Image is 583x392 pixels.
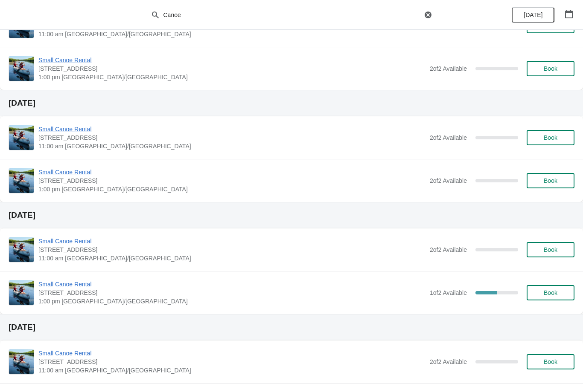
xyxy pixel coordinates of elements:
input: Search [163,7,422,23]
span: 11:00 am [GEOGRAPHIC_DATA]/[GEOGRAPHIC_DATA] [38,142,426,150]
span: Book [544,177,557,184]
span: 2 of 2 Available [430,177,467,184]
button: Book [527,130,574,145]
img: Small Canoe Rental | 1 Snow Goose Bay, Stonewall, MB R0C 2Z0 | 11:00 am America/Winnipeg [9,237,34,262]
span: Small Canoe Rental [38,280,426,288]
button: Book [527,173,574,188]
span: 1:00 pm [GEOGRAPHIC_DATA]/[GEOGRAPHIC_DATA] [38,73,426,81]
img: Small Canoe Rental | 1 Snow Goose Bay, Stonewall, MB R0C 2Z0 | 11:00 am America/Winnipeg [9,125,34,150]
span: Small Canoe Rental [38,56,426,64]
span: Book [544,246,557,253]
span: [STREET_ADDRESS] [38,133,426,142]
span: Small Canoe Rental [38,349,426,357]
h2: [DATE] [9,99,574,107]
span: 11:00 am [GEOGRAPHIC_DATA]/[GEOGRAPHIC_DATA] [38,254,426,262]
span: 11:00 am [GEOGRAPHIC_DATA]/[GEOGRAPHIC_DATA] [38,30,426,38]
span: [STREET_ADDRESS] [38,357,426,366]
span: 11:00 am [GEOGRAPHIC_DATA]/[GEOGRAPHIC_DATA] [38,366,426,375]
span: [STREET_ADDRESS] [38,288,426,297]
span: Book [544,289,557,296]
span: 2 of 2 Available [430,134,467,141]
span: 1 of 2 Available [430,289,467,296]
h2: [DATE] [9,323,574,331]
button: [DATE] [512,7,554,23]
h2: [DATE] [9,211,574,219]
img: Small Canoe Rental | 1 Snow Goose Bay, Stonewall, MB R0C 2Z0 | 1:00 pm America/Winnipeg [9,280,34,305]
span: Book [544,65,557,72]
span: 1:00 pm [GEOGRAPHIC_DATA]/[GEOGRAPHIC_DATA] [38,297,426,306]
span: [STREET_ADDRESS] [38,64,426,73]
img: Small Canoe Rental | 1 Snow Goose Bay, Stonewall, MB R0C 2Z0 | 11:00 am America/Winnipeg [9,349,34,374]
button: Book [527,242,574,257]
span: Small Canoe Rental [38,168,426,176]
span: Book [544,358,557,365]
img: Small Canoe Rental | 1 Snow Goose Bay, Stonewall, MB R0C 2Z0 | 1:00 pm America/Winnipeg [9,168,34,193]
span: Book [544,134,557,141]
button: Book [527,285,574,300]
span: 1:00 pm [GEOGRAPHIC_DATA]/[GEOGRAPHIC_DATA] [38,185,426,193]
span: [STREET_ADDRESS] [38,245,426,254]
span: 2 of 2 Available [430,358,467,365]
span: 2 of 2 Available [430,246,467,253]
img: Small Canoe Rental | 1 Snow Goose Bay, Stonewall, MB R0C 2Z0 | 1:00 pm America/Winnipeg [9,56,34,81]
span: 2 of 2 Available [430,65,467,72]
span: [STREET_ADDRESS] [38,176,426,185]
button: Clear [424,11,432,19]
span: Small Canoe Rental [38,237,426,245]
button: Book [527,61,574,76]
span: Small Canoe Rental [38,125,426,133]
button: Book [527,354,574,369]
span: [DATE] [524,12,542,18]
